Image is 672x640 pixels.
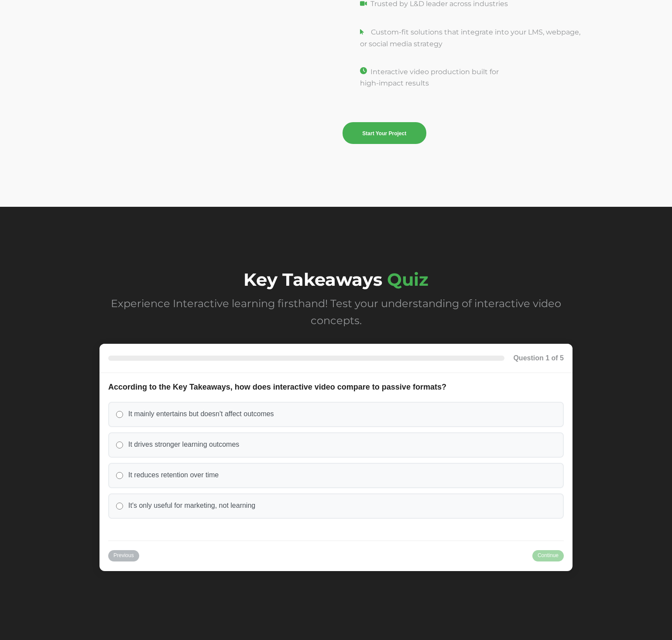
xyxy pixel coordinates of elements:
[116,411,123,418] input: It mainly entertains but doesn't affect outcomes
[360,28,580,48] span: Custom-fit solutions that integrate into your LMS, webpage, or social media strategy
[513,353,564,364] div: Question 1 of 5
[128,440,239,449] span: It drives stronger learning outcomes
[362,130,406,137] span: Start Your Project
[532,550,564,561] button: Continue
[116,441,123,448] input: It drives stronger learning outcomes
[243,269,382,290] span: Key Takeaways
[128,471,219,480] span: It reduces retention over time
[116,503,123,510] input: It's only useful for marketing, not learning
[128,410,274,419] span: It mainly entertains but doesn't affect outcomes
[108,550,139,561] button: Previous
[111,297,561,327] span: Experience Interactive learning firsthand! Test your understanding of interactive video concepts.
[128,501,255,510] span: It's only useful for marketing, not learning
[360,68,499,88] span: Interactive video production built for high-impact results
[116,472,123,479] input: It reduces retention over time
[108,382,446,393] legend: According to the Key Takeaways, how does interactive video compare to passive formats?
[387,269,429,290] span: Quiz
[343,122,426,144] a: Start Your Project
